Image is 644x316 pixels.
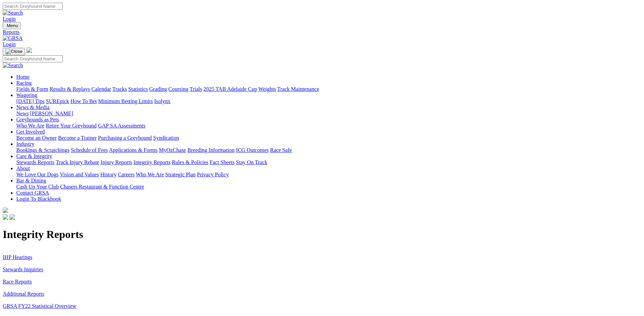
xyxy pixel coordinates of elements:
a: Integrity Reports [133,159,170,165]
a: News [16,111,29,116]
a: Strategic Plan [165,172,196,177]
a: GRSA FY22 Statistical Overview [3,303,76,309]
img: Search [3,62,23,68]
a: Tracks [112,86,127,92]
button: Toggle navigation [3,48,25,55]
a: MyOzChase [159,147,186,153]
img: Close [5,49,22,54]
a: Industry [16,141,34,147]
a: Cash Up Your Club [16,184,59,190]
img: facebook.svg [3,214,8,220]
a: Care & Integrity [16,153,52,159]
a: IHP Hearings [3,254,32,260]
a: Login [3,16,16,22]
a: Careers [118,172,134,177]
img: GRSA [3,35,23,41]
a: Stewards Inquiries [3,266,43,272]
h1: Integrity Reports [3,228,641,241]
a: Retire Your Greyhound [46,123,97,129]
a: Stewards Reports [16,159,54,165]
a: [DATE] Tips [16,98,44,104]
img: logo-grsa-white.png [26,47,32,53]
img: logo-grsa-white.png [3,208,8,213]
a: Track Maintenance [277,86,319,92]
div: News & Media [16,111,641,117]
a: Statistics [128,86,148,92]
a: Racing [16,80,32,86]
input: Search [3,3,63,10]
a: Minimum Betting Limits [98,98,153,104]
a: Results & Replays [50,86,90,92]
a: GAP SA Assessments [98,123,146,129]
a: Login To Blackbook [16,196,61,202]
a: SUREpick [46,98,69,104]
a: Chasers Restaurant & Function Centre [60,184,144,190]
a: Become an Owner [16,135,57,141]
a: Weights [258,86,276,92]
a: Become a Trainer [58,135,97,141]
a: Greyhounds as Pets [16,117,59,122]
a: Who We Are [136,172,164,177]
div: Get Involved [16,135,641,141]
a: Privacy Policy [197,172,229,177]
a: Syndication [153,135,179,141]
a: [PERSON_NAME] [30,111,73,116]
a: Race Safe [270,147,292,153]
div: Industry [16,147,641,153]
div: About [16,172,641,178]
a: Race Reports [3,279,32,284]
input: Search [3,55,63,62]
a: Contact GRSA [16,190,49,196]
button: Toggle navigation [3,22,21,29]
a: Stay On Track [236,159,267,165]
a: Schedule of Fees [71,147,108,153]
a: Applications & Forms [109,147,158,153]
a: Track Injury Rebate [56,159,99,165]
a: Purchasing a Greyhound [98,135,152,141]
a: Reports [3,29,641,35]
span: Menu [7,23,18,28]
a: How To Bet [71,98,97,104]
img: twitter.svg [10,214,15,220]
a: Isolynx [154,98,170,104]
a: Calendar [91,86,111,92]
a: Login [3,41,16,47]
div: Greyhounds as Pets [16,123,641,129]
img: Search [3,10,23,16]
a: Bar & Dining [16,178,46,183]
a: Breeding Information [187,147,235,153]
div: Care & Integrity [16,159,641,165]
a: Fact Sheets [210,159,235,165]
a: Get Involved [16,129,45,135]
a: Injury Reports [100,159,132,165]
div: Racing [16,86,641,92]
a: ICG Outcomes [236,147,269,153]
div: Wagering [16,98,641,104]
a: Trials [189,86,202,92]
a: History [100,172,116,177]
a: Additional Reports [3,291,44,297]
a: Fields & Form [16,86,48,92]
a: Home [16,74,30,80]
div: Bar & Dining [16,184,641,190]
a: Vision and Values [60,172,99,177]
a: Grading [149,86,167,92]
a: 2025 TAB Adelaide Cup [203,86,257,92]
a: Coursing [168,86,188,92]
a: Bookings & Scratchings [16,147,69,153]
a: Rules & Policies [172,159,208,165]
a: Wagering [16,92,37,98]
a: News & Media [16,104,50,110]
a: We Love Our Dogs [16,172,58,177]
a: Who We Are [16,123,44,129]
a: About [16,165,30,171]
